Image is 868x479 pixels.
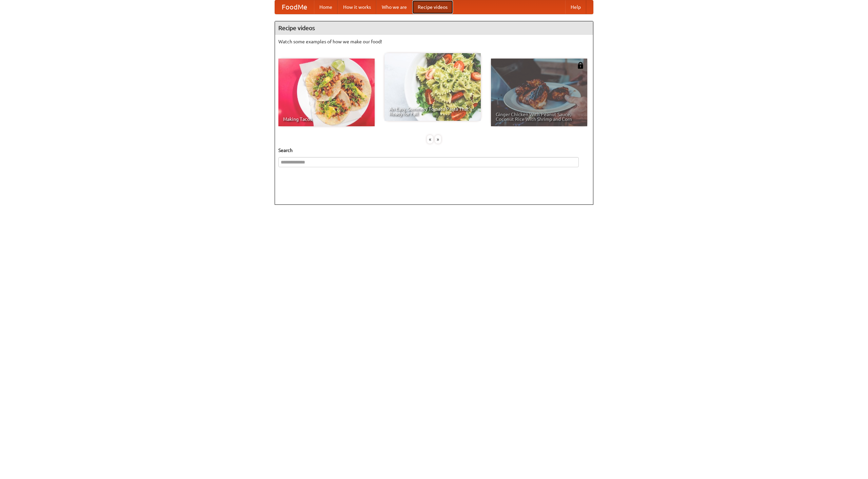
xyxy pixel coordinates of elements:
h4: Recipe videos [275,21,593,35]
div: » [435,135,441,144]
a: Help [565,0,586,14]
h5: Search [278,147,590,154]
span: Making Tacos [283,117,370,122]
a: How it works [338,0,376,14]
a: Who we are [376,0,412,14]
a: Recipe videos [412,0,453,14]
p: Watch some examples of how we make our food! [278,38,590,45]
a: Making Tacos [278,59,375,126]
a: Home [314,0,338,14]
img: 483408.png [577,62,584,69]
a: FoodMe [275,0,314,14]
span: An Easy, Summery Tomato Pasta That's Ready for Fall [389,107,476,116]
a: An Easy, Summery Tomato Pasta That's Ready for Fall [384,53,481,121]
div: « [427,135,433,144]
